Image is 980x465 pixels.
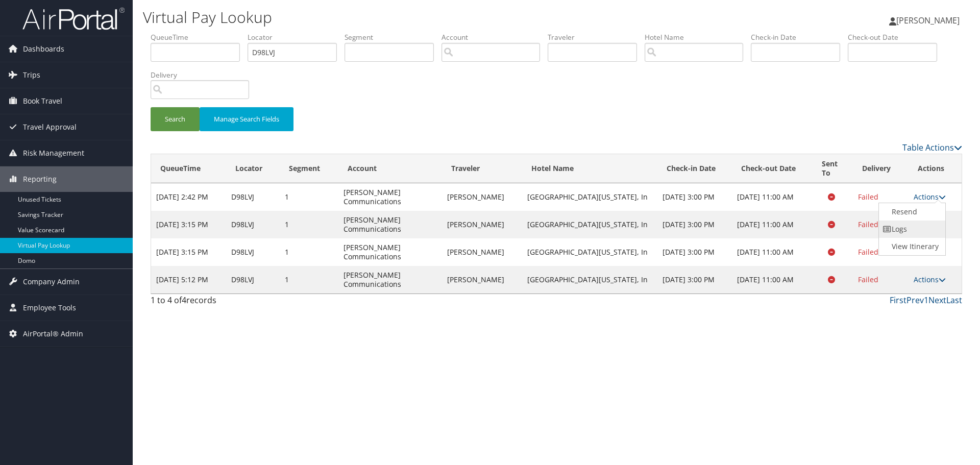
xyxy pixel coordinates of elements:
[928,295,946,306] a: Next
[280,154,338,183] th: Segment: activate to sort column ascending
[732,266,812,293] td: [DATE] 11:00 AM
[23,88,62,114] span: Book Travel
[151,107,200,131] button: Search
[338,211,443,238] td: [PERSON_NAME] Communications
[657,183,732,211] td: [DATE] 3:00 PM
[151,238,226,266] td: [DATE] 3:15 PM
[442,211,522,238] td: [PERSON_NAME]
[442,154,522,183] th: Traveler: activate to sort column ascending
[890,295,906,306] a: First
[200,107,293,131] button: Manage Search Fields
[23,114,77,140] span: Travel Approval
[442,238,522,266] td: [PERSON_NAME]
[442,32,548,42] label: Account
[226,266,280,293] td: D98LVJ
[909,154,962,183] th: Actions
[226,183,280,211] td: D98LVJ
[902,142,962,153] a: Table Actions
[522,154,657,183] th: Hotel Name: activate to sort column ascending
[23,140,84,166] span: Risk Management
[751,32,848,42] label: Check-in Date
[732,238,812,266] td: [DATE] 11:00 AM
[522,238,657,266] td: [GEOGRAPHIC_DATA][US_STATE], In
[23,166,57,192] span: Reporting
[906,295,924,306] a: Prev
[226,238,280,266] td: D98LVJ
[732,183,812,211] td: [DATE] 11:00 AM
[657,211,732,238] td: [DATE] 3:00 PM
[732,211,812,238] td: [DATE] 11:00 AM
[226,154,280,183] th: Locator: activate to sort column ascending
[879,221,943,238] a: Logs
[645,32,751,42] label: Hotel Name
[151,154,226,183] th: QueueTime: activate to sort column ascending
[280,266,338,293] td: 1
[858,192,878,202] span: Failed
[442,183,522,211] td: [PERSON_NAME]
[280,211,338,238] td: 1
[23,295,76,321] span: Employee Tools
[248,32,345,42] label: Locator
[338,266,443,293] td: [PERSON_NAME] Communications
[23,62,40,88] span: Trips
[522,183,657,211] td: [GEOGRAPHIC_DATA][US_STATE], In
[657,266,732,293] td: [DATE] 3:00 PM
[657,154,732,183] th: Check-in Date: activate to sort column ascending
[924,295,928,306] a: 1
[280,238,338,266] td: 1
[879,238,943,255] a: View Itinerary
[226,211,280,238] td: D98LVJ
[151,211,226,238] td: [DATE] 3:15 PM
[548,32,645,42] label: Traveler
[858,219,878,229] span: Failed
[151,183,226,211] td: [DATE] 2:42 PM
[848,32,945,42] label: Check-out Date
[914,275,946,284] a: Actions
[338,238,443,266] td: [PERSON_NAME] Communications
[946,295,962,306] a: Last
[858,275,878,284] span: Failed
[151,294,342,311] div: 1 to 4 of records
[182,295,186,306] span: 4
[23,269,80,295] span: Company Admin
[23,36,64,62] span: Dashboards
[345,32,442,42] label: Segment
[338,154,443,183] th: Account: activate to sort column ascending
[657,238,732,266] td: [DATE] 3:00 PM
[280,183,338,211] td: 1
[143,7,694,28] h1: Virtual Pay Lookup
[151,32,248,42] label: QueueTime
[853,154,909,183] th: Delivery: activate to sort column descending
[151,70,257,80] label: Delivery
[813,154,853,183] th: Sent To: activate to sort column ascending
[442,266,522,293] td: [PERSON_NAME]
[522,211,657,238] td: [GEOGRAPHIC_DATA][US_STATE], In
[889,5,970,36] a: [PERSON_NAME]
[858,247,878,257] span: Failed
[23,321,83,347] span: AirPortal® Admin
[879,203,943,221] a: Resend
[151,266,226,293] td: [DATE] 5:12 PM
[896,15,960,26] span: [PERSON_NAME]
[338,183,443,211] td: [PERSON_NAME] Communications
[732,154,812,183] th: Check-out Date: activate to sort column ascending
[914,192,946,202] a: Actions
[22,7,125,31] img: airportal-logo.png
[522,266,657,293] td: [GEOGRAPHIC_DATA][US_STATE], In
